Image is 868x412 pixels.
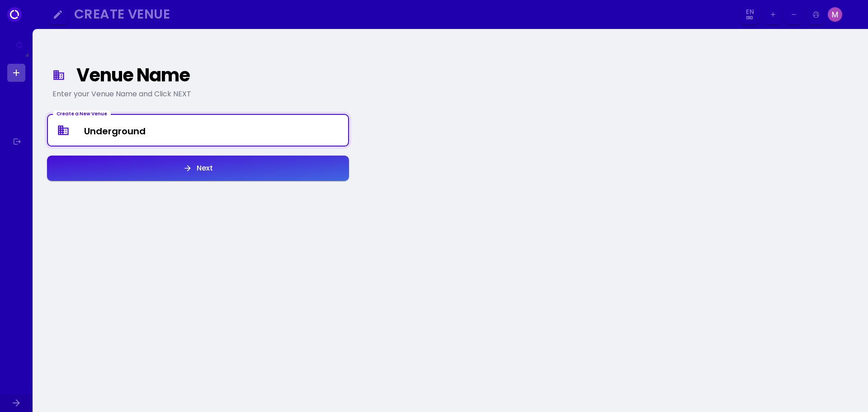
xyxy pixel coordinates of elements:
[71,5,737,25] button: Create Venue
[47,156,349,181] button: Next
[845,7,859,22] img: Image
[52,89,344,99] div: Enter your Venue Name and Click NEXT
[76,67,339,83] div: Venue Name
[74,9,728,19] div: Create Venue
[828,7,842,22] img: Image
[53,110,111,118] div: Create a New Venue
[48,117,348,144] input: Venue Name
[192,165,213,172] div: Next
